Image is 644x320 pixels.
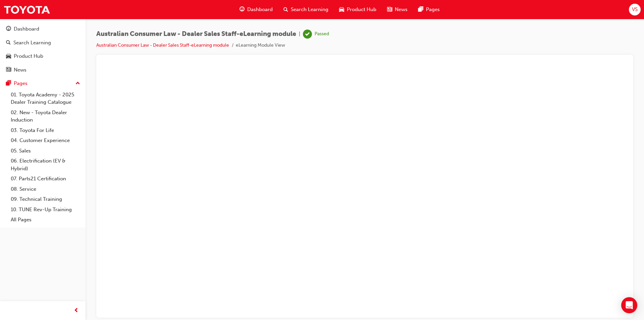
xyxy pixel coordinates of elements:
div: Product Hub [14,52,43,60]
span: guage-icon [6,26,11,32]
span: learningRecordVerb_PASS-icon [303,30,312,39]
a: Australian Consumer Law - Dealer Sales Staff-eLearning module [96,42,229,48]
span: | [299,30,300,38]
a: 03. Toyota For Life [8,125,83,136]
a: car-iconProduct Hub [334,3,382,16]
span: Pages [426,6,440,13]
span: pages-icon [6,81,11,87]
span: Search Learning [291,6,328,13]
a: pages-iconPages [413,3,445,16]
a: Dashboard [3,23,83,35]
span: pages-icon [418,5,423,14]
span: up-icon [75,79,80,88]
a: 02. New - Toyota Dealer Induction [8,107,83,125]
div: Open Intercom Messenger [621,297,637,313]
button: VS [629,4,641,15]
a: news-iconNews [382,3,413,16]
div: Pages [14,80,28,87]
span: prev-icon [74,307,79,315]
span: Dashboard [247,6,273,13]
a: News [3,64,83,76]
a: 08. Service [8,184,83,194]
span: Australian Consumer Law - Dealer Sales Staff-eLearning module [96,30,296,38]
a: 09. Technical Training [8,194,83,204]
span: news-icon [6,67,11,73]
a: 10. TUNE Rev-Up Training [8,204,83,215]
span: News [395,6,408,13]
span: car-icon [6,53,11,59]
a: All Pages [8,215,83,225]
a: guage-iconDashboard [234,3,278,16]
span: Product Hub [347,6,376,13]
button: Pages [3,77,83,90]
a: Product Hub [3,50,83,62]
a: 04. Customer Experience [8,135,83,146]
button: DashboardSearch LearningProduct HubNews [3,21,83,77]
a: 06. Electrification (EV & Hybrid) [8,156,83,174]
li: eLearning Module View [236,42,285,49]
div: Search Learning [13,39,51,47]
a: 05. Sales [8,146,83,156]
a: Search Learning [3,37,83,49]
img: Trak [3,2,50,17]
span: VS [632,6,638,13]
a: 01. Toyota Academy - 2025 Dealer Training Catalogue [8,90,83,107]
div: News [14,66,26,74]
span: search-icon [6,40,11,46]
div: Dashboard [14,25,39,33]
span: news-icon [387,5,392,14]
a: 07. Parts21 Certification [8,174,83,184]
span: guage-icon [239,5,245,14]
span: car-icon [339,5,344,14]
span: search-icon [283,5,288,14]
a: search-iconSearch Learning [278,3,334,16]
div: Passed [315,31,329,37]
